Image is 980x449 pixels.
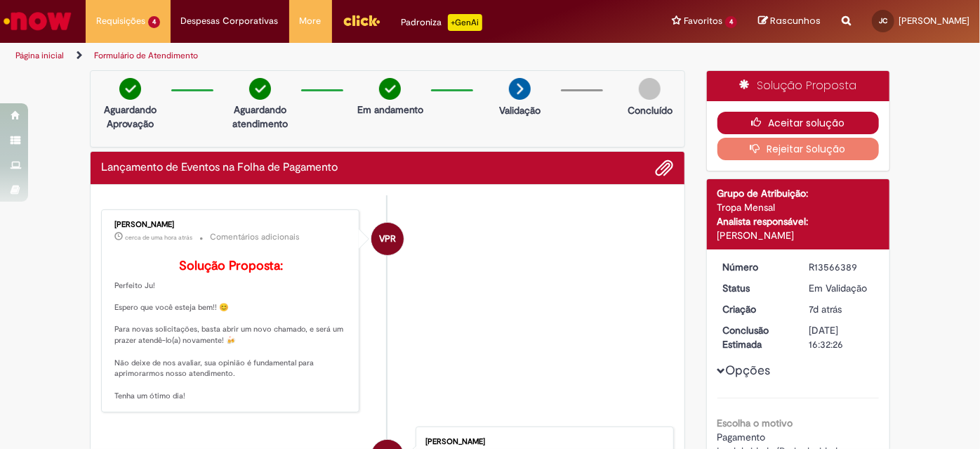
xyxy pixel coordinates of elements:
[713,260,799,274] dt: Número
[684,14,722,28] span: Favoritos
[425,438,659,446] div: [PERSON_NAME]
[713,323,799,351] dt: Conclusão Estimada
[114,221,348,229] div: [PERSON_NAME]
[148,16,160,28] span: 4
[770,14,821,27] span: Rascunhos
[96,14,145,28] span: Requisições
[639,78,661,100] img: img-circle-grey.png
[210,231,300,243] small: Comentários adicionais
[343,10,380,31] img: click_logo_yellow_360x200.png
[101,162,338,174] h2: Lançamento de Eventos na Folha de Pagamento Histórico de tíquete
[379,222,396,256] span: VPR
[809,303,842,315] span: 7d atrás
[94,50,198,61] a: Formulário de Atendimento
[899,15,969,27] span: [PERSON_NAME]
[809,281,874,295] div: Em Validação
[1,7,74,35] img: ServiceNow
[357,103,423,117] p: Em andamento
[448,14,482,31] p: +GenAi
[656,159,674,177] button: Adicionar anexos
[707,71,890,101] div: Solução Proposta
[179,258,283,274] b: Solução Proposta:
[725,16,737,28] span: 4
[300,14,322,28] span: More
[717,200,880,214] div: Tropa Mensal
[499,103,541,117] p: Validação
[114,259,348,402] p: Perfeito Ju! Espero que você esteja bem!! 😊 Para novas solicitações, basta abrir um novo chamado,...
[628,103,673,117] p: Concluído
[96,103,164,131] p: Aguardando Aprovação
[11,43,643,69] ul: Trilhas de página
[249,78,271,100] img: check-circle-green.png
[717,112,880,134] button: Aceitar solução
[713,281,799,295] dt: Status
[181,14,279,28] span: Despesas Corporativas
[509,78,531,100] img: arrow-next.png
[717,214,880,228] div: Analista responsável:
[15,50,64,61] a: Página inicial
[402,14,482,31] div: Padroniza
[809,323,874,351] div: [DATE] 16:32:26
[371,223,404,255] div: Vanessa Paiva Ribeiro
[119,78,141,100] img: check-circle-green.png
[717,186,880,200] div: Grupo de Atribuição:
[717,138,880,160] button: Rejeitar Solução
[809,302,874,316] div: 25/09/2025 12:15:09
[717,228,880,242] div: [PERSON_NAME]
[379,78,401,100] img: check-circle-green.png
[809,303,842,315] time: 25/09/2025 12:15:09
[713,302,799,316] dt: Criação
[879,16,887,25] span: JC
[125,233,192,242] span: cerca de uma hora atrás
[125,233,192,242] time: 01/10/2025 14:03:16
[226,103,294,131] p: Aguardando atendimento
[717,417,793,429] b: Escolha o motivo
[758,15,821,28] a: Rascunhos
[809,260,874,274] div: R13566389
